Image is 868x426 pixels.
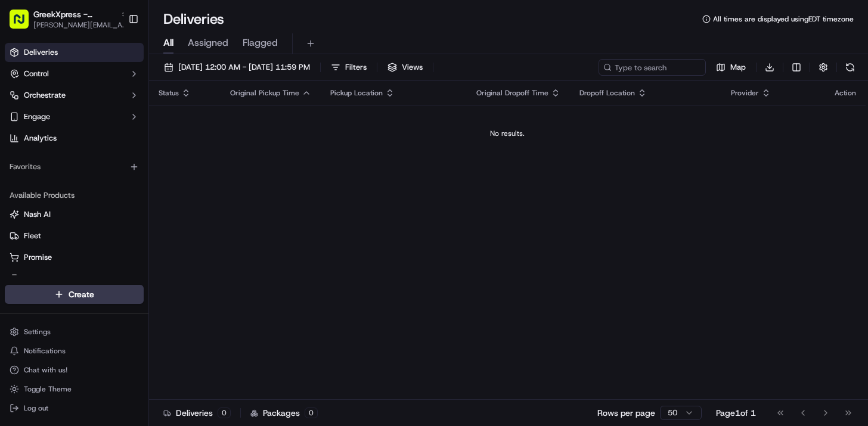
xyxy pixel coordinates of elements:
span: Nash AI [24,209,51,220]
input: Type to search [599,59,706,76]
button: Create [5,285,144,304]
span: Engage [24,111,50,122]
a: Analytics [5,129,144,148]
button: Views [382,59,428,76]
div: No results. [154,129,861,138]
button: GreekXpress - [GEOGRAPHIC_DATA][PERSON_NAME][EMAIL_ADDRESS][DOMAIN_NAME] [5,5,123,33]
span: Chat with us! [24,365,67,375]
div: Packages [250,407,318,419]
span: Status [159,88,179,98]
button: Engage [5,107,144,126]
button: Control [5,64,144,83]
button: Nash AI [5,205,144,224]
a: Deliveries [5,43,144,62]
span: Settings [24,327,51,337]
div: 0 [305,408,318,418]
button: Toggle Theme [5,381,144,397]
button: Notifications [5,343,144,359]
span: Fleet [24,231,41,241]
span: Views [402,62,423,73]
span: Control [24,69,49,79]
span: Log out [24,403,48,413]
a: Fleet [10,231,139,241]
div: Available Products [5,186,144,205]
span: Deliveries [24,47,58,58]
span: Map [730,62,746,73]
button: Orchestrate [5,86,144,105]
span: Flagged [243,36,278,50]
span: Orchestrate [24,90,66,101]
div: 0 [218,408,231,418]
button: GreekXpress - [GEOGRAPHIC_DATA] [33,8,116,20]
button: Fleet [5,226,144,245]
button: Log out [5,400,144,416]
span: Original Dropoff Time [476,88,548,98]
span: Dropoff Location [579,88,635,98]
span: Analytics [24,133,57,144]
button: Refresh [842,59,858,76]
button: [PERSON_NAME][EMAIL_ADDRESS][DOMAIN_NAME] [33,20,129,30]
button: Filters [325,59,372,76]
button: Map [711,59,751,76]
span: Filters [345,62,367,73]
span: Assigned [188,36,228,50]
span: Original Pickup Time [230,88,299,98]
button: Product Catalog [5,269,144,288]
button: Promise [5,248,144,267]
div: Action [835,88,856,98]
span: Provider [731,88,759,98]
span: Notifications [24,346,66,356]
span: Promise [24,252,52,263]
span: Product Catalog [24,273,81,284]
button: Chat with us! [5,362,144,378]
button: Settings [5,324,144,340]
a: Nash AI [10,209,139,220]
h1: Deliveries [163,10,224,29]
a: Promise [10,252,139,263]
div: Deliveries [163,407,231,419]
span: Toggle Theme [24,384,72,394]
div: Page 1 of 1 [716,407,756,419]
span: Pickup Location [330,88,383,98]
a: Product Catalog [10,273,139,284]
span: All times are displayed using EDT timezone [713,14,854,24]
span: Create [69,288,94,300]
p: Rows per page [597,407,655,419]
div: Favorites [5,157,144,176]
button: [DATE] 12:00 AM - [DATE] 11:59 PM [159,59,315,76]
span: All [163,36,173,50]
span: [DATE] 12:00 AM - [DATE] 11:59 PM [178,62,310,73]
